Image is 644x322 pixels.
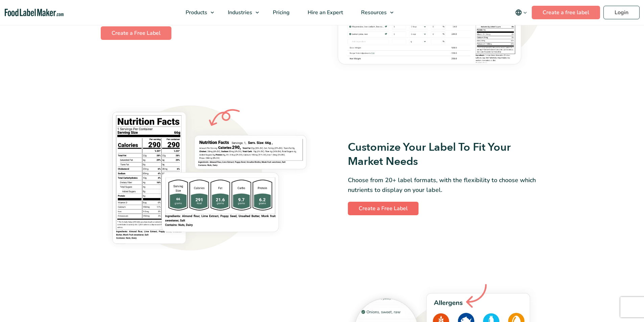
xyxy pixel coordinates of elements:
[306,9,344,16] span: Hire an Expert
[348,141,544,169] h3: Customize Your Label To Fit Your Market Needs
[184,9,208,16] span: Products
[101,26,171,40] a: Create a Free Label
[532,6,600,19] a: Create a free label
[226,9,253,16] span: Industries
[271,9,290,16] span: Pricing
[603,6,640,19] a: Login
[359,9,387,16] span: Resources
[348,175,544,195] p: Choose from 20+ label formats, with the flexibility to choose which nutrients to display on your ...
[348,202,419,215] a: Create a Free Label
